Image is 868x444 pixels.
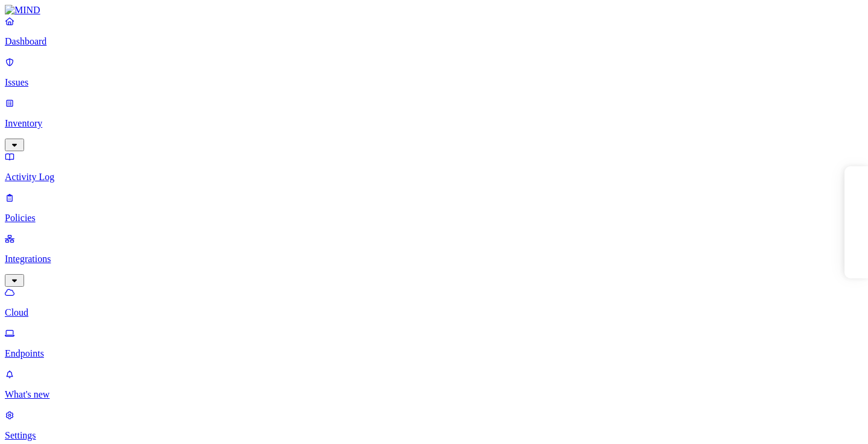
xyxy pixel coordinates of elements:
p: What's new [5,389,863,400]
a: Integrations [5,233,863,285]
p: Activity Log [5,172,863,183]
a: What's new [5,369,863,400]
p: Inventory [5,118,863,129]
a: Endpoints [5,328,863,359]
img: MIND [5,5,40,16]
a: Inventory [5,98,863,149]
p: Endpoints [5,348,863,359]
a: MIND [5,5,863,16]
a: Policies [5,192,863,224]
a: Settings [5,410,863,441]
p: Policies [5,213,863,224]
p: Dashboard [5,36,863,47]
p: Cloud [5,307,863,318]
a: Issues [5,57,863,88]
a: Activity Log [5,151,863,183]
p: Settings [5,430,863,441]
a: Cloud [5,287,863,318]
a: Dashboard [5,16,863,47]
p: Integrations [5,254,863,264]
p: Issues [5,77,863,88]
